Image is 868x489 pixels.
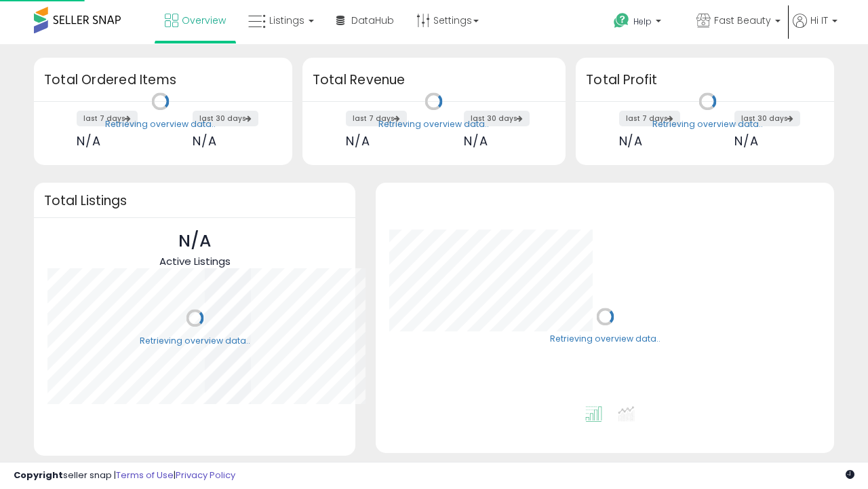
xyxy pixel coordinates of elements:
div: Retrieving overview data.. [550,333,660,346]
span: DataHub [351,14,394,27]
i: Get Help [613,12,630,29]
div: Retrieving overview data.. [105,118,216,130]
span: Fast Beauty [714,14,771,27]
div: seller snap | | [14,469,235,482]
a: Privacy Policy [176,469,235,482]
div: Retrieving overview data.. [378,118,489,130]
a: Terms of Use [116,469,174,482]
strong: Copyright [14,469,63,482]
div: Retrieving overview data.. [652,118,763,130]
div: Retrieving overview data.. [140,335,250,347]
a: Hi IT [793,14,837,44]
span: Help [633,16,652,27]
a: Help [603,2,684,44]
span: Listings [269,14,304,27]
span: Hi IT [810,14,828,27]
span: Overview [182,14,226,27]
